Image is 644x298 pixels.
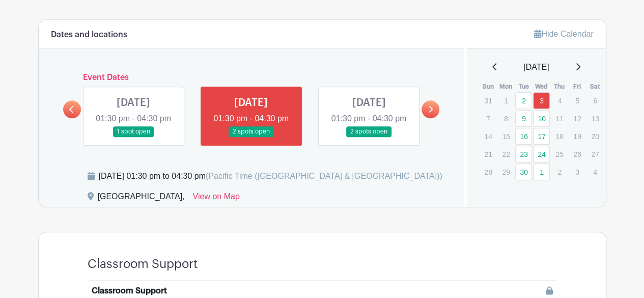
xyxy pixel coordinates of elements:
[533,146,550,162] a: 24
[551,146,568,162] p: 25
[533,110,550,127] a: 10
[92,285,167,297] div: Classroom Support
[551,128,568,144] p: 18
[497,146,514,162] p: 22
[569,164,585,180] p: 3
[569,128,585,144] p: 19
[497,128,514,144] p: 15
[523,61,549,73] span: [DATE]
[515,128,532,145] a: 16
[586,93,603,109] p: 6
[51,30,127,40] h6: Dates and locations
[206,172,442,180] span: (Pacific Time ([GEOGRAPHIC_DATA] & [GEOGRAPHIC_DATA]))
[534,30,593,38] a: Hide Calendar
[569,93,585,109] p: 5
[515,110,532,127] a: 9
[533,92,550,109] a: 3
[480,111,496,126] p: 7
[515,82,533,92] th: Tue
[551,111,568,126] p: 11
[480,164,496,180] p: 28
[586,128,603,144] p: 20
[497,164,514,180] p: 29
[551,93,568,109] p: 4
[81,73,422,83] h6: Event Dates
[480,128,496,144] p: 14
[515,92,532,109] a: 2
[551,164,568,180] p: 2
[98,191,185,207] div: [GEOGRAPHIC_DATA],
[550,82,568,92] th: Thu
[533,128,550,145] a: 17
[533,164,550,180] a: 1
[515,164,532,180] a: 30
[569,111,585,126] p: 12
[479,82,497,92] th: Sun
[497,82,515,92] th: Mon
[480,146,496,162] p: 21
[569,146,585,162] p: 26
[99,170,442,182] div: [DATE] 01:30 pm to 04:30 pm
[515,146,532,162] a: 23
[88,257,198,272] h4: Classroom Support
[586,146,603,162] p: 27
[586,111,603,126] p: 13
[193,191,240,207] a: View on Map
[533,82,550,92] th: Wed
[568,82,586,92] th: Fri
[480,93,496,109] p: 31
[497,111,514,126] p: 8
[586,82,604,92] th: Sat
[586,164,603,180] p: 4
[497,93,514,109] p: 1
